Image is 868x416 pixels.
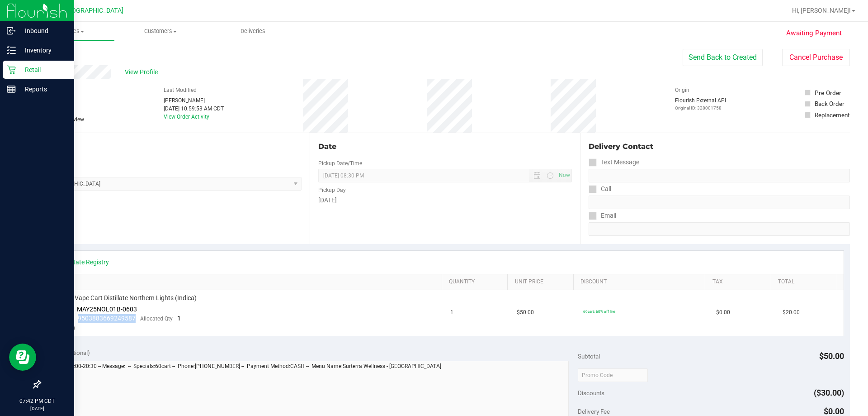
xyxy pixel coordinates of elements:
[9,344,36,371] iframe: Resource center
[819,351,844,361] span: $50.00
[712,278,768,286] a: Tax
[125,67,161,77] span: View Profile
[7,85,16,94] inline-svg: Reports
[792,7,851,14] span: Hi, [PERSON_NAME]!
[164,114,209,120] a: View Order Activity
[318,159,362,167] label: Pickup Date/Time
[4,397,70,405] p: 07:42 PM CDT
[164,105,224,113] div: [DATE] 10:59:53 AM CDT
[824,406,844,416] span: $0.00
[4,405,70,412] p: [DATE]
[589,196,850,209] input: Format: (999) 999-9999
[7,65,16,74] inline-svg: Retail
[517,308,534,317] span: $50.00
[675,86,689,94] label: Origin
[164,96,224,105] div: [PERSON_NAME]
[7,46,16,55] inline-svg: Inventory
[786,28,842,38] span: Awaiting Payment
[683,49,763,66] button: Send Back to Created
[675,105,726,111] p: Original ID: 328001758
[815,99,844,108] div: Back Order
[55,258,109,267] a: View State Registry
[52,294,197,302] span: FT 0.5g Vape Cart Distillate Northern Lights (Indica)
[40,141,302,152] div: Location
[589,182,611,196] label: Call
[16,64,70,75] p: Retail
[53,278,438,286] a: SKU
[61,7,123,14] span: [GEOGRAPHIC_DATA]
[140,316,173,322] span: Allocated Qty
[16,45,70,56] p: Inventory
[450,308,453,317] span: 1
[78,315,136,322] span: 9503883669249587
[449,278,504,286] a: Quantity
[589,209,616,222] label: Email
[783,308,800,317] span: $20.00
[578,368,648,382] input: Promo Code
[207,22,300,41] a: Deliveries
[578,408,610,415] span: Delivery Fee
[16,84,70,95] p: Reports
[114,22,207,41] a: Customers
[77,306,137,313] span: MAY25NOL01B-0603
[318,186,346,194] label: Pickup Day
[318,196,571,205] div: [DATE]
[716,308,730,317] span: $0.00
[318,141,571,152] div: Date
[589,169,850,182] input: Format: (999) 999-9999
[583,309,615,314] span: 60cart: 60% off line
[515,278,570,286] a: Unit Price
[177,315,181,322] span: 1
[16,25,70,36] p: Inbound
[589,156,639,169] label: Text Message
[115,27,207,35] span: Customers
[7,26,16,35] inline-svg: Inbound
[815,110,849,120] div: Replacement
[589,141,850,152] div: Delivery Contact
[782,49,850,66] button: Cancel Purchase
[580,278,702,286] a: Discount
[228,27,278,35] span: Deliveries
[164,86,197,94] label: Last Modified
[814,388,844,397] span: ($30.00)
[675,96,726,111] div: Flourish External API
[815,88,841,97] div: Pre-Order
[778,278,833,286] a: Total
[578,385,604,401] span: Discounts
[578,353,600,360] span: Subtotal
